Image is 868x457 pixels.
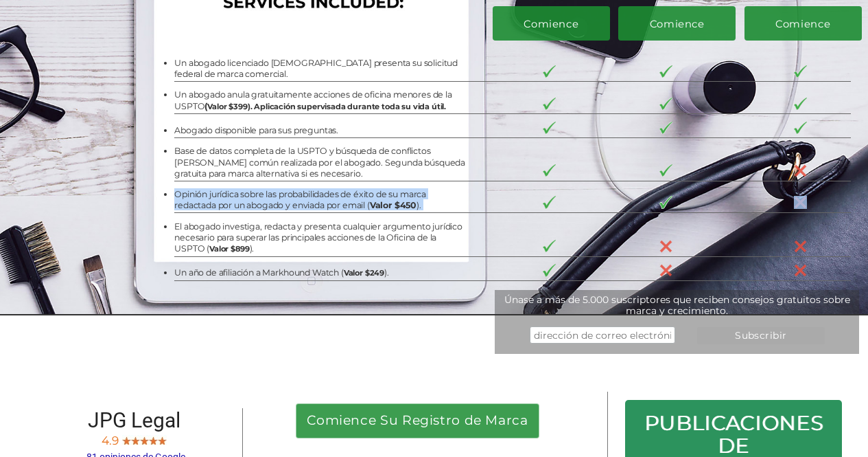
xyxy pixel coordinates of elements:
img: X-30-3.png [794,196,807,209]
span: El abogado investiga, redacta y presenta cualquier argumento jurídico necesario para superar las ... [174,221,462,254]
img: checkmark-border-3.png [543,65,556,78]
img: Screen-Shot-2017-10-03-at-11.31.22-PM.jpg [131,435,140,445]
h1: Comience Su Registro de Marca [305,414,530,434]
a: Comience Su Registro de Marca [296,404,538,438]
img: X-30-3.png [794,164,807,177]
img: X-30-3.png [794,264,807,277]
img: checkmark-border-3.png [659,98,672,110]
img: checkmark-border-3.png [543,196,556,208]
span: Comience [524,18,578,30]
span: Abogado disponible para sus preguntas. [174,125,338,135]
img: Screen-Shot-2017-10-03-at-11.31.22-PM.jpg [122,435,131,445]
img: Screen-Shot-2017-10-03-at-11.31.22-PM.jpg [158,435,167,445]
img: checkmark-border-3.png [543,122,556,134]
span: Un abogado licenciado [DEMOGRAPHIC_DATA] presenta su solicitud federal de marca comercial. [174,58,458,79]
img: checkmark-border-3.png [659,65,672,78]
img: Screen-Shot-2017-10-03-at-11.31.22-PM.jpg [140,435,149,445]
span: Un año de afiliación a Markhound Watch ( ). [174,267,388,278]
img: checkmark-border-3.png [543,98,556,110]
b: ( [204,101,446,111]
img: checkmark-border-3.png [659,122,672,134]
a: Comience [618,6,736,41]
span: Valor $399 [207,102,247,111]
b: ) [248,102,250,111]
img: checkmark-border-3.png [543,264,556,276]
a: Comience [744,6,862,41]
img: X-30-3.png [659,240,672,253]
span: Opinión jurídica sobre las probabilidades de éxito de su marca redactada por un abogado y enviada... [174,189,426,210]
div: Únase a más de 5.000 suscriptores que reciben consejos gratuitos sobre marca y crecimiento. [495,294,859,316]
span: Un abogado anula gratuitamente acciones de oficina menores de la USPTO [174,89,451,111]
span: . Aplicación supervisada durante toda su vida útil. [248,102,446,111]
input: Subscribir [697,327,825,344]
span: Comience [775,18,830,30]
b: Valor $450 [370,200,417,210]
a: Comience [493,6,610,41]
img: X-30-3.png [794,240,807,253]
img: checkmark-border-3.png [659,164,672,177]
input: dirección de correo electrónico [530,326,676,344]
span: 4.9 [102,434,119,447]
img: Screen-Shot-2017-10-03-at-11.31.22-PM.jpg [149,435,158,445]
img: checkmark-border-3.png [794,65,807,78]
span: JPG Legal [88,408,180,432]
img: X-30-3.png [659,264,672,277]
img: checkmark-border-3.png [794,122,807,134]
span: Valor $249 [344,268,384,278]
span: Base de datos completa de la USPTO y búsqueda de conflictos [PERSON_NAME] común realizada por el ... [174,146,465,179]
img: checkmark-border-3.png [543,240,556,252]
img: checkmark-border-3.png [794,98,807,110]
img: checkmark-border-3.png [659,196,672,208]
img: checkmark-border-3.png [543,164,556,177]
span: Valor $899 [209,244,249,254]
span: Comience [650,18,705,30]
